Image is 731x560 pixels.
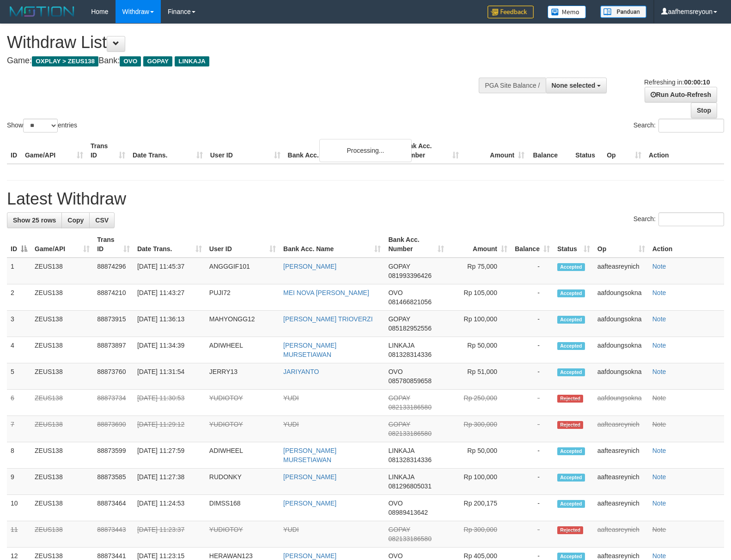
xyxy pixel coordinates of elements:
div: Processing... [319,139,412,162]
td: aafteasreynich [594,258,649,284]
th: Action [645,138,724,164]
button: None selected [546,78,607,93]
td: aafdoungsokna [594,363,649,390]
td: 88874296 [93,258,134,284]
span: Copy 082133186580 to clipboard [388,535,431,542]
td: Rp 300,000 [448,416,511,442]
a: Note [652,394,666,402]
span: Accepted [557,368,585,376]
td: 88873690 [93,416,134,442]
a: [PERSON_NAME] [283,263,336,270]
td: - [511,416,554,442]
td: aafdoungsokna [594,284,649,311]
td: [DATE] 11:27:38 [134,469,206,495]
th: Amount: activate to sort column ascending [448,231,511,258]
div: PGA Site Balance / [479,78,545,93]
span: Copy 085780859658 to clipboard [388,377,431,385]
th: Status: activate to sort column ascending [554,231,594,258]
h1: Withdraw List [7,33,478,52]
td: aafteasreynich [594,416,649,442]
td: aafteasreynich [594,521,649,548]
td: 7 [7,416,31,442]
td: Rp 300,000 [448,521,511,548]
span: None selected [552,82,596,89]
td: YUDIOTOY [206,390,280,416]
span: CSV [95,217,109,224]
td: - [511,521,554,548]
td: 8 [7,442,31,469]
th: Bank Acc. Name [284,138,397,164]
span: LINKAJA [388,473,414,481]
span: Rejected [557,395,583,403]
th: Trans ID: activate to sort column ascending [93,231,134,258]
td: ZEUS138 [31,311,93,337]
td: ADIWHEEL [206,337,280,363]
td: - [511,311,554,337]
th: User ID [207,138,284,164]
td: aafdoungsokna [594,390,649,416]
td: - [511,469,554,495]
span: Copy 081993396426 to clipboard [388,272,431,279]
th: Trans ID [87,138,129,164]
span: Accepted [557,474,585,482]
span: Accepted [557,500,585,508]
td: 88873734 [93,390,134,416]
td: aafteasreynich [594,469,649,495]
td: - [511,337,554,363]
td: ZEUS138 [31,469,93,495]
th: Bank Acc. Number [397,138,463,164]
td: - [511,363,554,390]
td: 88874210 [93,284,134,311]
td: MAHYONGG12 [206,311,280,337]
td: 88873760 [93,363,134,390]
td: DIMSS168 [206,495,280,521]
th: Amount [463,138,528,164]
a: Run Auto-Refresh [645,87,717,102]
a: Note [652,500,666,507]
th: ID [7,138,21,164]
td: ZEUS138 [31,442,93,469]
img: panduan.png [600,6,646,18]
th: Bank Acc. Name: activate to sort column ascending [280,231,384,258]
td: - [511,390,554,416]
a: [PERSON_NAME] MURSETIAWAN [283,447,336,464]
a: Copy [61,212,90,228]
th: ID: activate to sort column descending [7,231,31,258]
td: [DATE] 11:29:12 [134,416,206,442]
span: OVO [388,289,402,296]
th: Status [572,138,603,164]
label: Search: [634,119,724,132]
span: Accepted [557,263,585,271]
span: Show 25 rows [13,217,56,224]
span: Copy 082133186580 to clipboard [388,430,431,437]
input: Search: [658,212,724,226]
td: ZEUS138 [31,390,93,416]
span: Rejected [557,526,583,534]
span: Rejected [557,421,583,429]
td: ZEUS138 [31,363,93,390]
label: Show entries [7,119,77,132]
td: - [511,442,554,469]
select: Showentries [23,119,58,132]
td: [DATE] 11:31:54 [134,363,206,390]
td: [DATE] 11:45:37 [134,258,206,284]
td: aafteasreynich [594,442,649,469]
img: MOTION_logo.png [7,5,77,18]
td: JERRY13 [206,363,280,390]
a: Show 25 rows [7,212,62,228]
td: 88873585 [93,469,134,495]
a: Note [652,447,666,454]
a: Note [652,552,666,560]
a: Note [652,289,666,296]
span: LINKAJA [175,56,209,66]
td: 5 [7,363,31,390]
td: ZEUS138 [31,495,93,521]
td: aafteasreynich [594,495,649,521]
th: Game/API: activate to sort column ascending [31,231,93,258]
td: 88873599 [93,442,134,469]
td: PUJI72 [206,284,280,311]
td: YUDIOTOY [206,521,280,548]
span: GOPAY [388,421,410,428]
span: OVO [388,552,402,560]
span: OVO [388,500,402,507]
